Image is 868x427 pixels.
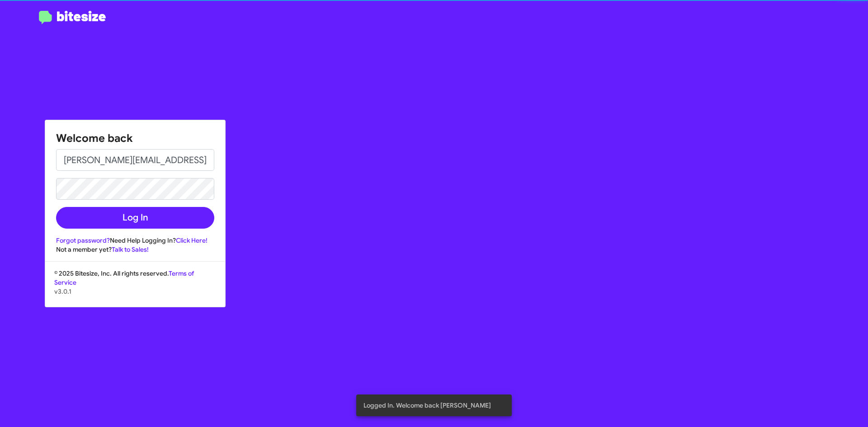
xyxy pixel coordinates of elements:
[112,245,149,253] a: Talk to Sales!
[54,287,216,296] p: v3.0.1
[56,149,214,171] input: Email address
[56,131,214,145] h1: Welcome back
[56,207,214,229] button: Log In
[45,269,225,307] div: © 2025 Bitesize, Inc. All rights reserved.
[56,236,110,244] a: Forgot password?
[363,401,491,410] span: Logged In. Welcome back [PERSON_NAME]
[56,236,214,245] div: Need Help Logging In?
[176,236,208,244] a: Click Here!
[56,245,214,254] div: Not a member yet?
